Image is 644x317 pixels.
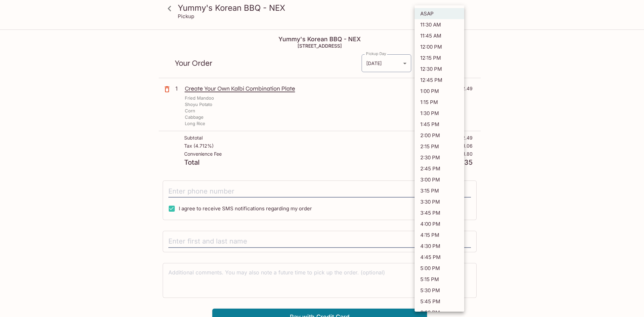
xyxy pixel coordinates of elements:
[415,119,464,130] li: 1:45 PM
[415,97,464,108] li: 1:15 PM
[415,130,464,141] li: 2:00 PM
[415,252,464,263] li: 4:45 PM
[415,86,464,97] li: 1:00 PM
[415,296,464,307] li: 5:45 PM
[415,74,464,86] li: 12:45 PM
[415,174,464,185] li: 3:00 PM
[415,241,464,252] li: 4:30 PM
[415,196,464,207] li: 3:30 PM
[415,218,464,229] li: 4:00 PM
[415,185,464,196] li: 3:15 PM
[415,263,464,274] li: 5:00 PM
[415,52,464,63] li: 12:15 PM
[415,274,464,285] li: 5:15 PM
[415,141,464,152] li: 2:15 PM
[415,8,464,19] li: ASAP
[415,163,464,174] li: 2:45 PM
[415,63,464,74] li: 12:30 PM
[415,285,464,296] li: 5:30 PM
[415,152,464,163] li: 2:30 PM
[415,229,464,241] li: 4:15 PM
[415,19,464,30] li: 11:30 AM
[415,207,464,218] li: 3:45 PM
[415,41,464,52] li: 12:00 PM
[415,30,464,41] li: 11:45 AM
[415,108,464,119] li: 1:30 PM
